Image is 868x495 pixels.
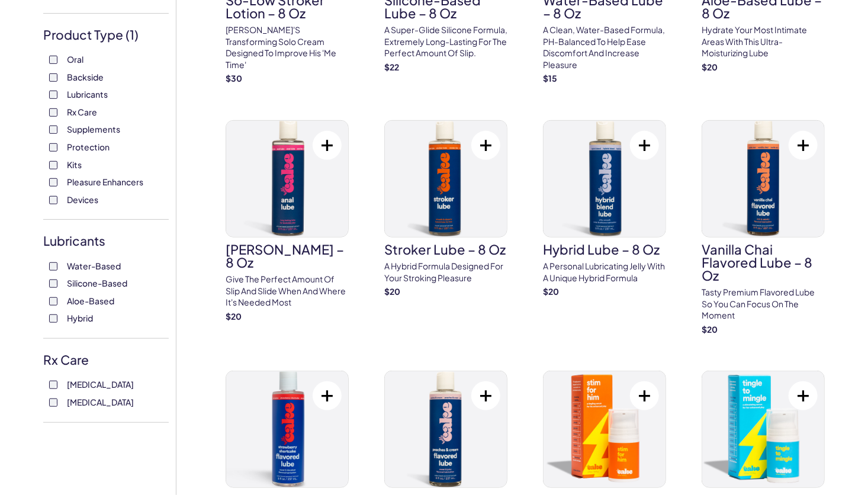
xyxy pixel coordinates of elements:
span: Rx Care [67,104,97,120]
img: Stim For Him – .5 oz [544,371,666,487]
input: Supplements [49,126,57,134]
h3: [PERSON_NAME] – 8 oz [226,243,349,269]
strong: $ 20 [702,324,718,335]
span: [MEDICAL_DATA] [67,377,134,392]
span: Water-Based [67,258,121,274]
img: Peaches & Cream Flavored Lube – 8 oz [385,371,507,487]
span: Aloe-Based [67,293,114,308]
a: Anal Lube – 8 oz[PERSON_NAME] – 8 ozGive the perfect amount of slip and slide when and where it's... [226,120,349,322]
input: Hybrid [49,314,57,323]
strong: $ 15 [543,73,557,83]
input: Aloe-Based [49,297,57,306]
span: Backside [67,69,104,85]
strong: $ 22 [384,62,399,72]
a: Hybrid Lube – 8 ozHybrid Lube – 8 ozA personal lubricating jelly with a unique hybrid formula$20 [543,120,666,298]
strong: $ 30 [226,73,242,83]
strong: $ 20 [702,62,718,72]
span: Oral [67,52,83,67]
input: Backside [49,73,57,82]
input: Protection [49,143,57,152]
span: Protection [67,139,110,155]
p: A personal lubricating jelly with a unique hybrid formula [543,261,666,284]
img: Hybrid Lube – 8 oz [544,121,666,237]
p: A hybrid formula designed for your stroking pleasure [384,261,507,284]
span: Lubricants [67,86,108,102]
input: Oral [49,56,57,64]
input: Pleasure Enhancers [49,178,57,187]
span: Hybrid [67,310,93,326]
img: Anal Lube – 8 oz [226,121,348,237]
input: Water-Based [49,262,57,271]
span: [MEDICAL_DATA] [67,394,134,410]
strong: $ 20 [384,286,400,297]
span: Kits [67,157,82,172]
p: Give the perfect amount of slip and slide when and where it's needed most [226,274,349,308]
p: A clean, water-based formula, pH-balanced to help ease discomfort and increase pleasure [543,24,666,70]
img: Strawberry Shortcake Flavored Lube – 8 oz [226,371,348,487]
input: Lubricants [49,91,57,99]
a: Stroker Lube – 8 ozStroker Lube – 8 ozA hybrid formula designed for your stroking pleasure$20 [384,120,507,298]
input: [MEDICAL_DATA] [49,381,57,389]
span: Devices [67,192,98,207]
span: Pleasure Enhancers [67,174,143,189]
p: Hydrate your most intimate areas with this ultra-moisturizing lube [702,24,825,59]
input: Kits [49,161,57,169]
input: [MEDICAL_DATA] [49,398,57,407]
input: Devices [49,196,57,204]
h3: Stroker Lube – 8 oz [384,243,507,256]
input: Rx Care [49,108,57,117]
a: Vanilla Chai Flavored Lube – 8 ozVanilla Chai Flavored Lube – 8 ozTasty premium flavored lube so ... [702,120,825,335]
strong: $ 20 [226,311,242,322]
h3: Hybrid Lube – 8 oz [543,243,666,256]
input: Silicone-Based [49,279,57,288]
strong: $ 20 [543,286,559,297]
p: [PERSON_NAME]'s transforming solo cream designed to improve his 'me time' [226,24,349,70]
h3: Vanilla Chai Flavored Lube – 8 oz [702,243,825,282]
img: Stroker Lube – 8 oz [385,121,507,237]
img: Tingle To Mingle – .5 oz [702,371,824,487]
p: Tasty premium flavored lube so you can focus on the moment [702,287,825,322]
span: Silicone-Based [67,275,127,291]
span: Supplements [67,121,120,137]
img: Vanilla Chai Flavored Lube – 8 oz [702,121,824,237]
p: A super-glide silicone formula, extremely long-lasting for the perfect amount of slip. [384,24,507,59]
